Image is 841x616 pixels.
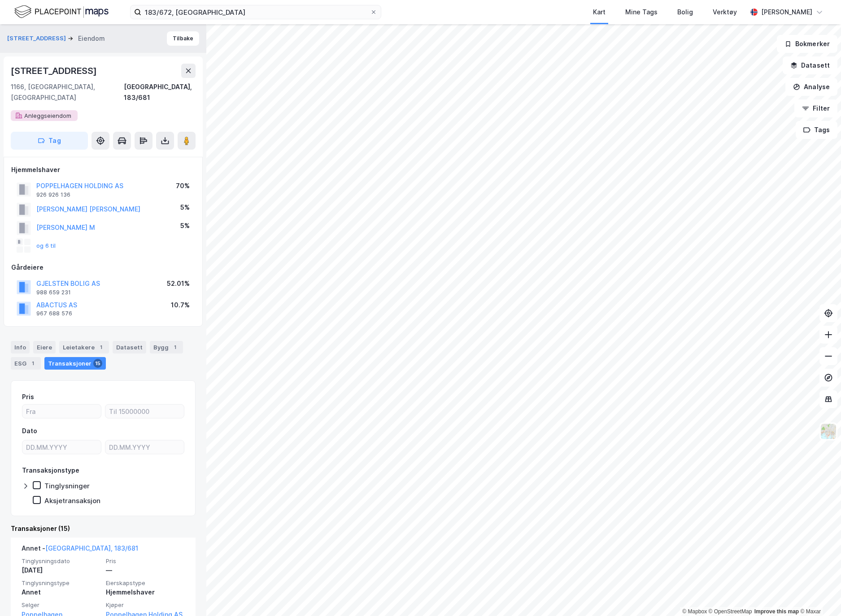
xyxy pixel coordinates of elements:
[677,7,693,17] div: Bolig
[11,262,195,273] div: Gårdeiere
[45,544,138,552] a: [GEOGRAPHIC_DATA], 183/681
[22,465,79,476] div: Transaksjonstype
[11,132,88,150] button: Tag
[783,56,837,74] button: Datasett
[106,557,185,565] span: Pris
[22,392,34,402] div: Pris
[682,608,707,615] a: Mapbox
[106,579,185,587] span: Eierskapstype
[113,341,146,353] div: Datasett
[7,34,68,43] button: [STREET_ADDRESS]
[44,482,90,490] div: Tinglysninger
[105,440,184,454] input: DD.MM.YYYY
[11,64,99,78] div: [STREET_ADDRESS]
[22,426,37,436] div: Dato
[106,565,185,576] div: —
[625,7,658,17] div: Mine Tags
[22,601,100,609] span: Selger
[170,343,179,352] div: 1
[777,35,837,53] button: Bokmerker
[171,300,190,310] div: 10.7%
[124,82,196,103] div: [GEOGRAPHIC_DATA], 183/681
[106,601,185,609] span: Kjøper
[14,4,109,20] img: logo.f888ab2527a4732fd821a326f86c7f29.svg
[36,289,71,296] div: 988 659 231
[44,496,100,505] div: Aksjetransaksjon
[96,343,105,352] div: 1
[11,357,41,370] div: ESG
[22,587,100,598] div: Annet
[761,7,812,17] div: [PERSON_NAME]
[36,310,72,317] div: 967 688 576
[105,405,184,418] input: Til 15000000
[33,341,56,353] div: Eiere
[713,7,737,17] div: Verktøy
[167,278,190,289] div: 52.01%
[22,557,100,565] span: Tinglysningsdato
[796,573,841,616] iframe: Chat Widget
[106,587,185,598] div: Hjemmelshaver
[11,82,124,103] div: 1166, [GEOGRAPHIC_DATA], [GEOGRAPHIC_DATA]
[593,7,606,17] div: Kart
[794,99,837,117] button: Filter
[11,523,196,534] div: Transaksjoner (15)
[36,191,70,198] div: 926 926 136
[141,5,370,19] input: Søk på adresse, matrikkel, gårdeiere, leietakere eller personer
[22,440,101,454] input: DD.MM.YYYY
[11,164,195,175] div: Hjemmelshaver
[59,341,109,353] div: Leietakere
[754,608,799,615] a: Improve this map
[28,359,37,368] div: 1
[44,357,106,370] div: Transaksjoner
[22,579,100,587] span: Tinglysningstype
[796,121,837,139] button: Tags
[22,565,100,576] div: [DATE]
[78,33,105,44] div: Eiendom
[785,78,837,96] button: Analyse
[11,341,30,353] div: Info
[180,220,190,231] div: 5%
[180,202,190,213] div: 5%
[22,405,101,418] input: Fra
[167,31,199,46] button: Tilbake
[820,423,837,440] img: Z
[150,341,183,353] div: Bygg
[93,359,102,368] div: 15
[176,181,190,191] div: 70%
[22,543,138,557] div: Annet -
[709,608,752,615] a: OpenStreetMap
